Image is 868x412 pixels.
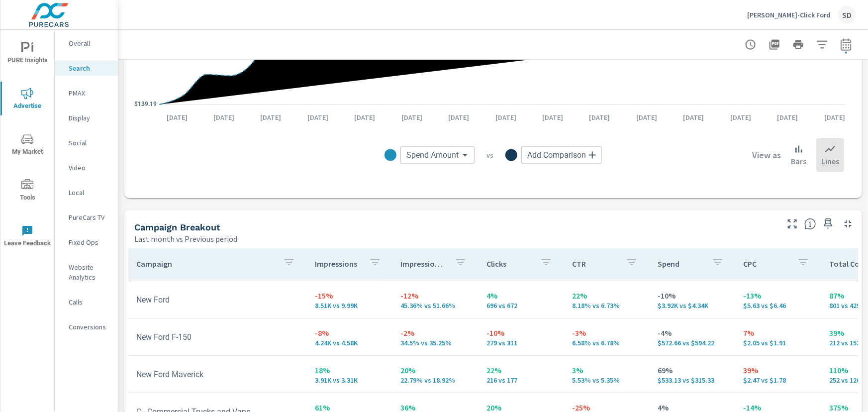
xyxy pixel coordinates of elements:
[765,35,784,55] button: "Export Report to PDF"
[69,88,110,98] p: PMAX
[55,295,118,309] div: Calls
[572,377,642,385] p: 5.53% vs 5.35%
[572,339,642,347] p: 6.58% vs 6.78%
[300,112,335,122] p: [DATE]
[527,150,586,160] span: Add Comparison
[658,339,727,347] p: $572.66 vs $594.22
[744,365,813,377] p: 39%
[55,210,118,225] div: PureCars TV
[838,6,856,24] div: SD
[55,86,118,101] div: PMAX
[401,365,471,377] p: 20%
[55,110,118,125] div: Display
[315,302,385,310] p: 8,510 vs 9,989
[128,362,307,388] td: New Ford Maverick
[3,179,51,204] span: Tools
[69,322,110,332] p: Conversions
[401,327,471,339] p: -2%
[134,101,157,108] text: $139.19
[817,112,852,122] p: [DATE]
[315,327,385,339] p: -8%
[521,146,602,164] div: Add Comparison
[315,339,385,347] p: 4,238 vs 4,584
[69,212,110,222] p: PureCars TV
[747,10,830,19] p: [PERSON_NAME]-Click Ford
[676,112,711,122] p: [DATE]
[0,30,54,259] div: nav menu
[791,155,806,167] p: Bars
[629,112,664,122] p: [DATE]
[128,325,307,350] td: New Ford F-150
[744,339,813,347] p: $2.05 vs $1.91
[658,290,727,302] p: -10%
[744,302,813,310] p: $5.63 vs $6.46
[784,216,800,232] button: Make Fullscreen
[658,327,727,339] p: -4%
[770,112,805,122] p: [DATE]
[55,135,118,150] div: Social
[401,259,447,269] p: Impression Share
[401,302,471,310] p: 45.36% vs 51.66%
[69,63,110,73] p: Search
[804,218,816,230] span: This is a summary of Search performance results by campaign. Each column can be sorted.
[582,112,617,122] p: [DATE]
[812,35,832,55] button: Apply Filters
[572,365,642,377] p: 3%
[658,302,727,310] p: $3,920.32 vs $4,338.71
[401,339,471,347] p: 34.5% vs 35.25%
[744,259,789,269] p: CPC
[475,151,505,160] p: vs
[347,112,382,122] p: [DATE]
[160,112,194,122] p: [DATE]
[401,290,471,302] p: -12%
[486,302,556,310] p: 696 vs 672
[69,297,110,307] p: Calls
[315,290,385,302] p: -15%
[744,377,813,385] p: $2.47 vs $1.78
[486,259,532,269] p: Clicks
[69,138,110,148] p: Social
[206,112,241,122] p: [DATE]
[55,260,118,285] div: Website Analytics
[821,155,839,167] p: Lines
[69,113,110,123] p: Display
[788,35,808,55] button: Print Report
[836,35,856,55] button: Select Date Range
[134,222,220,233] h5: Campaign Breakout
[658,259,703,269] p: Spend
[744,327,813,339] p: 7%
[3,133,51,158] span: My Market
[55,61,118,76] div: Search
[406,150,459,160] span: Spend Amount
[572,259,618,269] p: CTR
[3,225,51,249] span: Leave Feedback
[69,188,110,198] p: Local
[254,112,289,122] p: [DATE]
[486,290,556,302] p: 4%
[315,377,385,385] p: 3,905 vs 3,309
[55,160,118,175] div: Video
[820,216,836,232] span: Save this to your personalized report
[441,112,476,122] p: [DATE]
[723,112,758,122] p: [DATE]
[840,216,856,232] button: Minimize Widget
[400,146,475,164] div: Spend Amount
[3,42,51,66] span: PURE Insights
[486,339,556,347] p: 279 vs 311
[55,319,118,334] div: Conversions
[572,290,642,302] p: 22%
[486,327,556,339] p: -10%
[69,38,110,48] p: Overall
[658,377,727,385] p: $533.13 vs $315.33
[572,327,642,339] p: -3%
[3,88,51,112] span: Advertise
[486,365,556,377] p: 22%
[134,233,237,245] p: Last month vs Previous period
[69,237,110,247] p: Fixed Ops
[136,259,275,269] p: Campaign
[535,112,570,122] p: [DATE]
[69,262,110,282] p: Website Analytics
[752,150,781,160] h6: View as
[55,185,118,200] div: Local
[128,288,307,313] td: New Ford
